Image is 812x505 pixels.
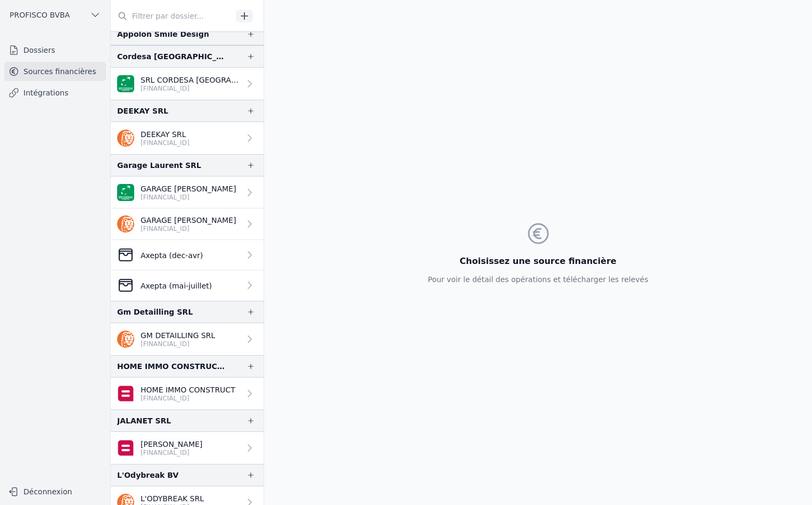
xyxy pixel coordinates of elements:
[4,62,106,81] a: Sources financières
[4,41,106,60] a: Dossiers
[141,129,190,140] p: DEEKAY SRL
[4,483,106,500] button: Déconnexion
[141,225,236,233] p: [FINANCIAL_ID]
[141,439,202,450] p: [PERSON_NAME]
[428,274,648,285] p: Pour voir le détail des opérations et télécharger les relevés
[111,177,264,209] a: GARAGE [PERSON_NAME] [FINANCIAL_ID]
[111,432,264,464] a: [PERSON_NAME] [FINANCIAL_ID]
[117,215,134,233] img: ing.png
[117,75,134,92] img: BNP_BE_BUSINESS_GEBABEBB.png
[117,277,134,294] img: CleanShot-202025-05-26-20at-2016.10.27-402x.png
[141,215,236,226] p: GARAGE [PERSON_NAME]
[117,184,134,201] img: BNP_BE_BUSINESS_GEBABEBB.png
[117,469,178,482] div: L'Odybreak BV
[141,75,240,85] p: SRL CORDESA [GEOGRAPHIC_DATA]
[117,246,134,263] img: CleanShot-202025-05-26-20at-2016.10.27-402x.png
[141,183,236,194] p: GARAGE [PERSON_NAME]
[117,331,134,348] img: ing.png
[141,139,190,147] p: [FINANCIAL_ID]
[117,414,171,427] div: JALANET SRL
[141,493,204,504] p: L'ODYBREAK SRL
[111,68,264,100] a: SRL CORDESA [GEOGRAPHIC_DATA] [FINANCIAL_ID]
[141,384,235,395] p: HOME IMMO CONSTRUCT
[117,306,193,318] div: Gm Detailling SRL
[141,394,235,403] p: [FINANCIAL_ID]
[117,50,229,63] div: Cordesa [GEOGRAPHIC_DATA] SRL
[141,84,240,93] p: [FINANCIAL_ID]
[141,250,203,261] p: Axepta (dec-avr)
[117,28,209,41] div: Appolon Smile Design
[111,378,264,410] a: HOME IMMO CONSTRUCT [FINANCIAL_ID]
[117,159,201,172] div: Garage Laurent SRL
[111,122,264,154] a: DEEKAY SRL [FINANCIAL_ID]
[141,193,236,202] p: [FINANCIAL_ID]
[428,255,648,268] h3: Choisissez une source financière
[4,6,106,23] button: PROFISCO BVBA
[117,360,229,373] div: HOME IMMO CONSTRUCT BV
[141,280,212,291] p: Axepta (mai-juillet)
[111,209,264,240] a: GARAGE [PERSON_NAME] [FINANCIAL_ID]
[117,385,134,402] img: belfius.png
[111,270,264,301] a: Axepta (mai-juillet)
[117,439,134,456] img: belfius-1.png
[111,240,264,270] a: Axepta (dec-avr)
[10,10,70,20] span: PROFISCO BVBA
[141,340,215,348] p: [FINANCIAL_ID]
[141,448,202,457] p: [FINANCIAL_ID]
[111,6,232,26] input: Filtrer par dossier...
[141,330,215,341] p: GM DETAILLING SRL
[111,323,264,355] a: GM DETAILLING SRL [FINANCIAL_ID]
[117,105,168,117] div: DEEKAY SRL
[4,83,106,102] a: Intégrations
[117,130,134,147] img: ing.png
